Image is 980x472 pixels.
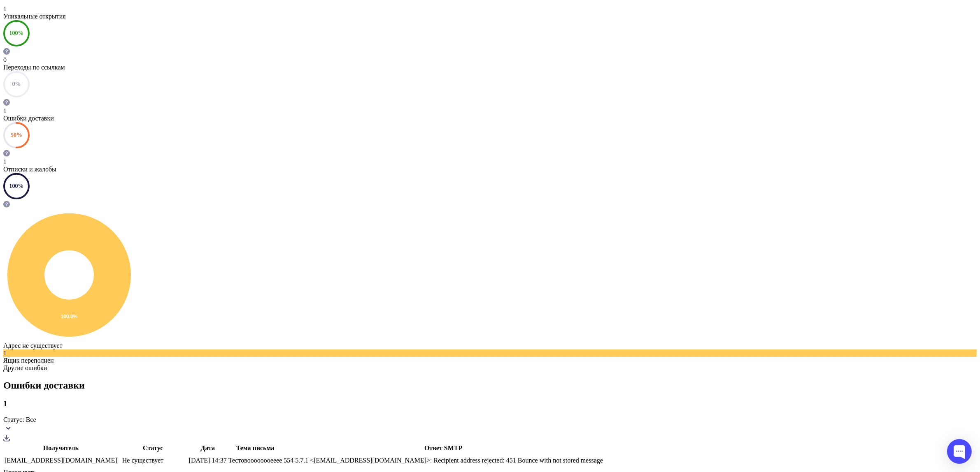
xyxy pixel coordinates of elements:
[11,132,22,138] span: 50%
[284,457,603,464] span: 554 5.7.1 <[EMAIL_ADDRESS][DOMAIN_NAME]>: Recipient address rejected: 451 Bounce with not stored ...
[3,399,977,408] h3: 1
[122,457,163,464] span: Не существует
[228,444,282,452] div: Тема письма
[189,457,227,464] span: [DATE] 14:37
[3,380,977,391] h2: Ошибки доставки
[3,13,977,20] div: Уникальные открытия
[3,416,36,423] span: Статус: Все
[3,349,977,357] div: 1
[3,158,977,166] div: 1
[228,457,282,464] span: Тестовоооооооееее
[5,444,117,452] div: Получатель
[9,183,24,189] span: 100%
[3,107,977,115] div: 1
[12,81,21,87] span: 0%
[5,457,117,464] span: [EMAIL_ADDRESS][DOMAIN_NAME]
[119,444,187,452] div: Статус
[284,444,603,452] div: Ответ SMTP
[3,56,977,64] div: 0
[189,444,227,452] div: Дата
[9,30,24,36] span: 100%
[3,166,977,173] div: Отписки и жалобы
[3,115,977,122] div: Ошибки доставки
[3,357,977,364] div: Ящик переполнен
[3,342,977,349] div: Адрес не существует
[3,5,977,13] div: 1
[3,64,977,71] div: Переходы по ссылкам
[3,364,977,372] div: Другие ошибки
